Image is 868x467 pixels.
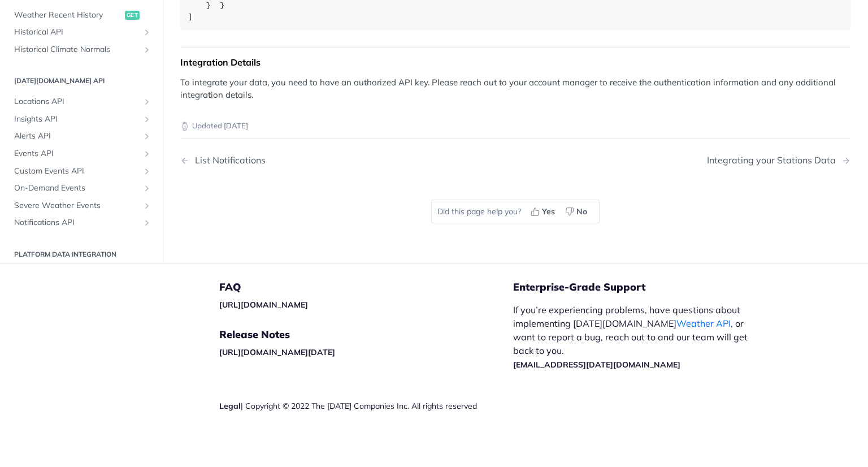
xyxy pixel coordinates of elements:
span: No [576,206,587,218]
span: Insights API [14,114,140,125]
button: Show subpages for Insights API [142,115,151,124]
span: On-Demand Events [14,183,140,194]
button: Show subpages for Locations API [142,98,151,107]
a: Events APIShow subpages for Events API [8,145,154,162]
span: Alerts API [14,131,140,142]
button: Show subpages for Notifications API [142,219,151,228]
span: Yes [542,206,555,218]
div: Did this page help you? [431,200,600,223]
nav: Pagination Controls [180,144,850,177]
p: If you’re experiencing problems, have questions about implementing [DATE][DOMAIN_NAME] , or want ... [513,303,759,371]
h5: Enterprise-Grade Support [513,280,778,294]
button: Show subpages for On-Demand Events [142,184,151,193]
a: On-Demand EventsShow subpages for On-Demand Events [8,180,154,197]
p: Updated [DATE] [180,120,850,132]
div: | Copyright © 2022 The [DATE] Companies Inc. All rights reserved [219,400,513,412]
a: Locations APIShow subpages for Locations API [8,94,154,111]
div: List Notifications [189,155,266,166]
a: Legal [219,401,241,411]
a: Historical Climate NormalsShow subpages for Historical Climate Normals [8,41,154,58]
h2: [DATE][DOMAIN_NAME] API [8,76,154,87]
button: No [561,203,593,220]
span: Events API [14,148,140,159]
a: [URL][DOMAIN_NAME] [219,300,308,310]
span: Locations API [14,97,140,108]
button: Show subpages for Events API [142,149,151,158]
a: Custom Events APIShow subpages for Custom Events API [8,163,154,180]
button: Show subpages for Custom Events API [142,167,151,176]
button: Yes [527,203,561,220]
div: Integration Details [180,57,850,68]
a: Weather Recent Historyget [8,7,154,24]
button: Show subpages for Historical Climate Normals [142,45,151,54]
a: [EMAIL_ADDRESS][DATE][DOMAIN_NAME] [513,360,680,370]
a: Weather API [676,318,731,329]
a: Alerts APIShow subpages for Alerts API [8,128,154,145]
a: [URL][DOMAIN_NAME][DATE] [219,347,335,357]
a: Next Page: Integrating your Stations Data [707,155,850,166]
a: Notifications APIShow subpages for Notifications API [8,215,154,232]
span: Custom Events API [14,166,140,177]
a: Insights APIShow subpages for Insights API [8,111,154,128]
div: Integrating your Stations Data [707,155,841,166]
p: To integrate your data, you need to have an authorized API key. Please reach out to your account ... [180,76,850,102]
button: Show subpages for Severe Weather Events [142,201,151,210]
button: Show subpages for Historical API [142,28,151,37]
a: Severe Weather EventsShow subpages for Severe Weather Events [8,197,154,214]
span: Historical Climate Normals [14,44,140,55]
button: Show subpages for Alerts API [142,132,151,141]
span: Weather Recent History [14,10,122,21]
span: Historical API [14,27,140,38]
a: Previous Page: List Notifications [180,155,467,166]
h5: FAQ [219,280,513,294]
span: Severe Weather Events [14,200,140,211]
a: Historical APIShow subpages for Historical API [8,24,154,41]
span: Notifications API [14,218,140,229]
span: get [125,11,140,20]
h2: Platform DATA integration [8,249,154,260]
h5: Release Notes [219,328,513,341]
